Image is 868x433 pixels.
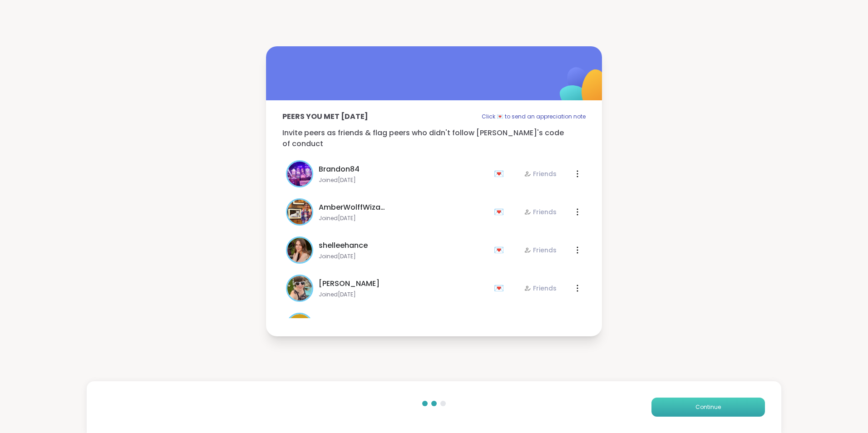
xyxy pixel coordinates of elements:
div: Friends [524,169,557,178]
img: ShareWell Logomark [538,44,629,134]
img: Adrienne_QueenOfTheDawn [287,276,312,300]
div: 💌 [494,167,508,181]
span: Joined [DATE] [319,253,488,260]
span: Joined [DATE] [319,215,488,222]
div: Friends [524,246,557,255]
div: 💌 [494,205,508,219]
div: 💌 [494,243,508,257]
span: Brandon84 [319,164,360,175]
span: shelleehance [319,240,368,251]
p: Peers you met [DATE] [282,111,368,122]
span: Joined [DATE] [319,291,488,298]
span: [PERSON_NAME] [319,278,380,289]
span: Continue [695,403,721,411]
div: Friends [524,284,557,293]
button: Continue [651,398,765,417]
div: 💌 [494,281,508,295]
span: J [296,317,303,336]
img: shelleehance [287,238,312,262]
div: Friends [524,207,557,216]
p: Invite peers as friends & flag peers who didn't follow [PERSON_NAME]'s code of conduct [282,128,586,149]
img: Brandon84 [287,162,312,186]
span: Joined [DATE] [319,177,488,184]
img: AmberWolffWizard [287,200,312,224]
span: JennaLemm [319,316,364,327]
p: Click 💌 to send an appreciation note [482,111,586,122]
span: AmberWolffWizard [319,202,387,213]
